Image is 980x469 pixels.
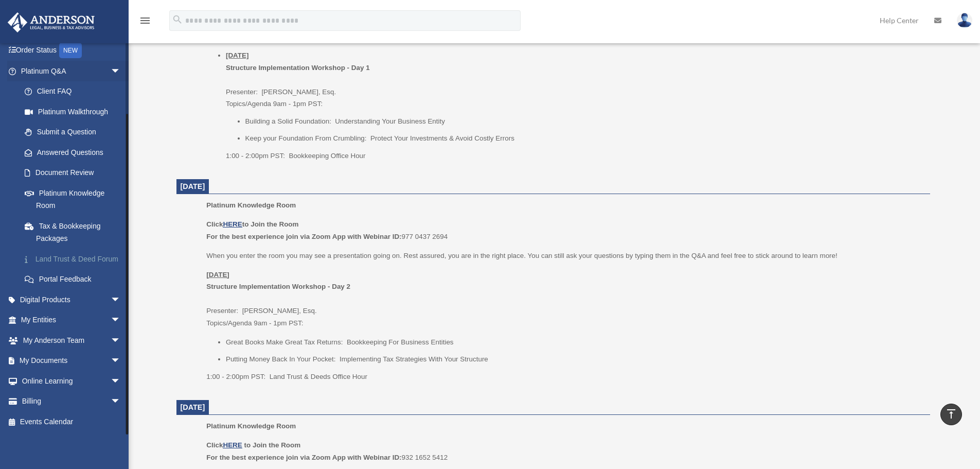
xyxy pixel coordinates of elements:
span: arrow_drop_down [111,330,131,351]
span: arrow_drop_down [111,391,131,412]
span: [DATE] [181,403,205,411]
a: HERE [223,441,242,449]
a: Platinum Q&Aarrow_drop_down [7,61,136,81]
a: menu [139,18,151,27]
b: For the best experience join via Zoom App with Webinar ID: [206,233,401,240]
i: vertical_align_top [945,408,957,420]
p: 1:00 - 2:00pm PST: Land Trust & Deeds Office Hour [206,371,922,383]
li: Presenter: [PERSON_NAME], Esq. Topics/Agenda 9am - 1pm PST: [226,49,923,162]
a: Events Calendar [7,411,136,432]
a: Platinum Walkthrough [14,101,136,122]
span: Platinum Knowledge Room [206,422,296,430]
span: arrow_drop_down [111,61,131,82]
b: For the best experience join via Zoom App with Webinar ID: [206,454,401,461]
li: Great Books Make Great Tax Returns: Bookkeeping For Business Entities [226,336,923,349]
a: My Entitiesarrow_drop_down [7,310,136,331]
p: 977 0437 2694 [206,218,922,242]
span: arrow_drop_down [111,289,131,310]
b: Click [206,441,244,449]
a: Document Review [14,163,136,183]
p: 1:00 - 2:00pm PST: Bookkeeping Office Hour [226,150,923,162]
li: Keep your Foundation From Crumbling: Protect Your Investments & Avoid Costly Errors [245,132,923,145]
a: Tax & Bookkeeping Packages [14,216,136,249]
a: Land Trust & Deed Forum [14,249,136,269]
p: When you enter the room you may see a presentation going on. Rest assured, you are in the right p... [206,250,922,262]
b: to Join the Room [244,441,301,449]
a: Billingarrow_drop_down [7,391,136,412]
a: My Documentsarrow_drop_down [7,351,136,371]
a: Order StatusNEW [7,40,136,61]
i: menu [139,14,151,27]
span: arrow_drop_down [111,371,131,392]
p: 932 1652 5412 [206,439,922,463]
a: Digital Productsarrow_drop_down [7,289,136,310]
li: Building a Solid Foundation: Understanding Your Business Entity [245,115,923,128]
i: search [172,14,183,25]
b: Structure Implementation Workshop - Day 2 [206,283,350,290]
a: My Anderson Teamarrow_drop_down [7,330,136,351]
b: Click to Join the Room [206,220,298,228]
b: Structure Implementation Workshop - Day 1 [226,64,370,72]
div: NEW [59,43,82,58]
a: Answered Questions [14,142,136,163]
a: Portal Feedback [14,269,136,290]
a: Online Learningarrow_drop_down [7,371,136,391]
img: User Pic [957,13,972,28]
u: [DATE] [206,271,229,279]
li: Putting Money Back In Your Pocket: Implementing Tax Strategies With Your Structure [226,353,923,366]
a: HERE [223,220,242,228]
span: Platinum Knowledge Room [206,201,296,209]
span: arrow_drop_down [111,351,131,372]
img: Anderson Advisors Platinum Portal [5,12,98,32]
a: Platinum Knowledge Room [14,183,131,216]
a: vertical_align_top [940,404,962,425]
u: [DATE] [226,51,249,59]
a: Client FAQ [14,81,136,102]
a: Submit a Question [14,122,136,143]
span: [DATE] [181,182,205,190]
span: arrow_drop_down [111,310,131,331]
p: Presenter: [PERSON_NAME], Esq. Topics/Agenda 9am - 1pm PST: [206,269,922,329]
